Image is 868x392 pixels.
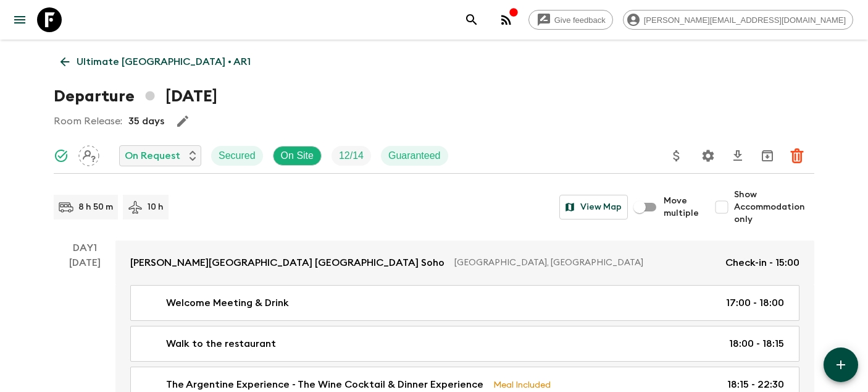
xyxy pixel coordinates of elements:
[637,15,853,25] span: [PERSON_NAME][EMAIL_ADDRESS][DOMAIN_NAME]
[623,10,853,30] div: [PERSON_NAME][EMAIL_ADDRESS][DOMAIN_NAME]
[528,10,613,30] a: Give feedback
[664,143,689,168] button: Update Price, Early Bird Discount and Costs
[130,255,444,270] p: [PERSON_NAME][GEOGRAPHIC_DATA] [GEOGRAPHIC_DATA] Soho
[734,189,814,226] span: Show Accommodation only
[166,336,276,351] p: Walk to the restaurant
[725,143,750,168] button: Download CSV
[130,326,799,362] a: Walk to the restaurant18:00 - 18:15
[125,148,180,163] p: On Request
[130,285,799,321] a: Welcome Meeting & Drink17:00 - 18:00
[54,148,69,163] svg: Synced Successfully
[664,195,699,219] span: Move multiple
[725,255,799,270] p: Check-in - 15:00
[54,49,257,74] a: Ultimate [GEOGRAPHIC_DATA] • AR1
[166,296,289,310] p: Welcome Meeting & Drink
[7,7,32,32] button: menu
[726,296,784,310] p: 17:00 - 18:00
[454,257,716,269] p: [GEOGRAPHIC_DATA], [GEOGRAPHIC_DATA]
[559,195,628,219] button: View Map
[696,143,720,168] button: Settings
[281,148,314,163] p: On Site
[128,114,164,129] p: 35 days
[459,7,484,32] button: search adventures
[54,114,122,129] p: Room Release:
[755,143,780,168] button: Archive (Completed, Cancelled or Unsynced Departures only)
[273,146,322,166] div: On Site
[54,84,217,109] h1: Departure [DATE]
[729,336,784,351] p: 18:00 - 18:15
[211,146,263,166] div: Secured
[548,15,612,25] span: Give feedback
[54,241,115,255] p: Day 1
[727,377,784,392] p: 18:15 - 22:30
[166,377,483,392] p: The Argentine Experience - The Wine Cocktail & Dinner Experience
[332,146,371,166] div: Trip Fill
[785,143,809,168] button: Delete
[78,149,99,159] span: Assign pack leader
[339,148,364,163] p: 12 / 14
[77,54,251,69] p: Ultimate [GEOGRAPHIC_DATA] • AR1
[219,148,256,163] p: Secured
[493,378,551,391] p: Meal Included
[78,201,113,213] p: 8 h 50 m
[148,201,164,213] p: 10 h
[388,148,441,163] p: Guaranteed
[115,241,814,285] a: [PERSON_NAME][GEOGRAPHIC_DATA] [GEOGRAPHIC_DATA] Soho[GEOGRAPHIC_DATA], [GEOGRAPHIC_DATA]Check-in...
